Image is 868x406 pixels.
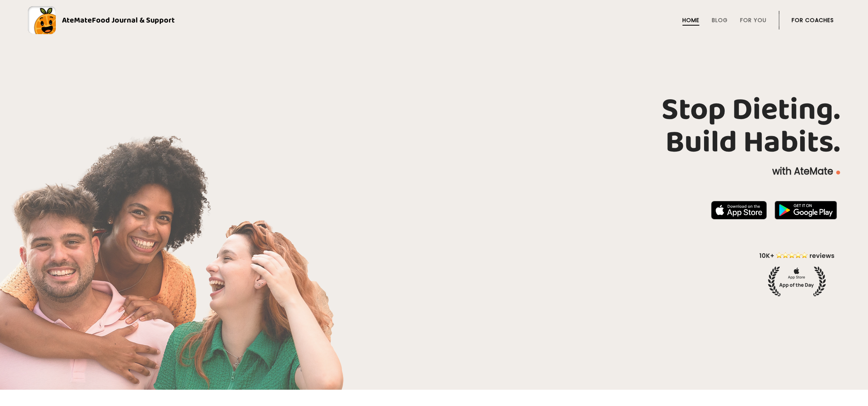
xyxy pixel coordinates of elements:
a: For You [740,17,766,23]
a: Blog [712,17,728,23]
p: with AteMate [28,165,840,178]
img: badge-download-apple.svg [711,201,767,219]
img: badge-download-google.png [775,201,837,219]
span: Food Journal & Support [92,14,175,26]
a: For Coaches [792,17,834,23]
a: Home [682,17,699,23]
img: home-hero-appoftheday.png [754,251,840,296]
div: AteMate [56,14,175,26]
a: AteMateFood Journal & Support [28,6,840,34]
h1: Stop Dieting. Build Habits. [28,94,840,159]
